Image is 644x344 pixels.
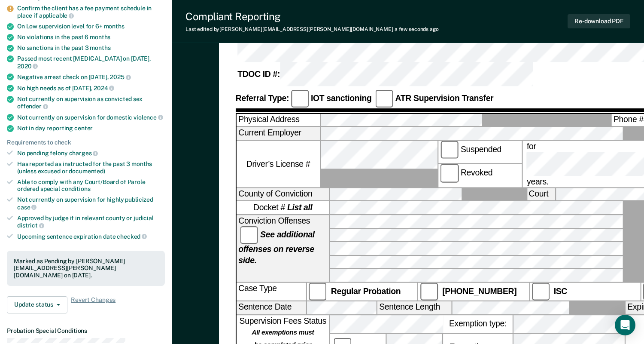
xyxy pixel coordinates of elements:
button: Update status [7,296,67,313]
span: center [74,125,93,132]
label: County of Conviction [237,188,329,201]
label: Court [527,188,555,201]
span: charges [69,150,98,157]
label: Exemption type: [443,315,513,333]
span: conditions [61,185,91,192]
input: ATR Supervision Transfer [375,89,393,107]
button: Re-download PDF [568,14,630,28]
span: violence [134,114,163,121]
div: Not currently on supervision for domestic [17,114,165,121]
strong: TDOC ID #: [237,69,280,79]
span: a few seconds ago [395,26,439,32]
div: Passed most recent [MEDICAL_DATA] on [DATE], [17,55,165,70]
div: Marked as Pending by [PERSON_NAME][EMAIL_ADDRESS][PERSON_NAME][DOMAIN_NAME] on [DATE]. [14,258,158,279]
span: district [17,222,44,229]
label: Revoked [439,165,522,187]
div: Upcoming sentence expiration date [17,233,165,240]
label: Current Employer [237,127,320,140]
strong: [PHONE_NUMBER] [442,287,516,296]
div: Requirements to check [7,139,165,146]
label: Sentence Length [377,302,452,314]
div: No pending felony [17,149,165,157]
input: Regular Probation [309,283,327,301]
div: Conviction Offenses [237,215,329,282]
label: Sentence Date [237,302,306,314]
div: On Low supervision level for 6+ [17,23,165,30]
div: Not in day reporting [17,125,165,132]
strong: Regular Probation [331,287,401,296]
div: Has reported as instructed for the past 3 months (unless excused or [17,160,165,175]
span: months [104,23,125,30]
input: [PHONE_NUMBER] [420,283,438,301]
div: No violations in the past 6 [17,34,165,41]
strong: ATR Supervision Transfer [395,93,494,103]
span: 2020 [17,63,38,70]
strong: ISC [554,287,567,296]
strong: Referral Type: [236,93,289,103]
span: Revert Changes [71,296,115,313]
div: Approved by judge if in relevant county or judicial [17,215,165,229]
div: Able to comply with any Court/Board of Parole ordered special [17,178,165,193]
div: No high needs as of [DATE], [17,84,165,92]
input: See additional offenses on reverse side. [240,226,258,244]
span: months [90,34,110,40]
label: Driver’s License # [237,141,320,187]
span: 2025 [110,74,131,80]
span: Docket # [253,203,313,214]
div: Not currently on supervision as convicted sex [17,95,165,110]
div: Not currently on supervision for highly publicized [17,196,165,211]
div: Confirm the client has a fee payment schedule in place if applicable [17,5,165,19]
div: Case Type [237,283,306,301]
div: Last edited by [PERSON_NAME][EMAIL_ADDRESS][PERSON_NAME][DOMAIN_NAME] [185,26,439,32]
input: Revoked [440,165,459,183]
div: Open Intercom Messenger [615,315,635,335]
input: Suspended [440,141,459,159]
label: Suspended [439,141,522,164]
span: offender [17,103,48,110]
div: No sanctions in the past 3 [17,44,165,52]
span: months [90,44,110,51]
label: Physical Address [237,114,320,126]
span: 2024 [94,85,114,92]
strong: List all [287,203,313,213]
span: case [17,204,36,211]
span: documented) [69,168,105,175]
dt: Probation Special Conditions [7,327,165,335]
span: checked [117,233,147,240]
input: IOT sanctioning [291,89,309,107]
strong: See additional offenses on reverse side. [238,230,315,266]
input: ISC [532,283,550,301]
div: Compliant Reporting [185,10,439,23]
strong: IOT sanctioning [311,93,372,103]
div: Negative arrest check on [DATE], [17,73,165,81]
